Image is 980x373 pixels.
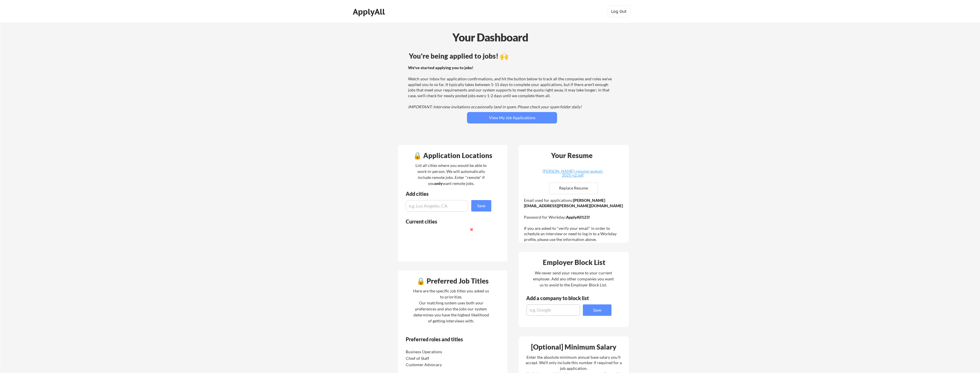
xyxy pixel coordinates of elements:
[406,349,466,355] div: Business Operations
[408,104,582,109] em: IMPORTANT: Interview invitations occasionally land in spam. Please check your spam folder daily!
[526,296,598,301] div: Add a company to block list
[406,337,484,342] div: Preferred roles and titles
[539,169,607,178] a: [PERSON_NAME]-resume-august-2025-v2.pdf
[406,191,493,196] div: Add cities
[524,198,623,208] strong: [PERSON_NAME][EMAIL_ADDRESS][PERSON_NAME][DOMAIN_NAME]
[583,304,611,316] button: Save
[412,162,490,186] div: List all cities where you would be able to work in-person. We will automatically include remote j...
[353,7,387,17] div: ApplyAll
[406,356,466,361] div: Chief of Staff
[412,288,490,324] div: Here are the specific job titles you asked us to prioritize. Our matching system uses both your p...
[399,152,506,159] div: 🔒 Application Locations
[399,278,506,284] div: 🔒 Preferred Job Titles
[471,200,491,212] button: Save
[607,6,630,17] button: Log Out
[408,65,614,110] div: Watch your inbox for application confirmations, and hit the button below to track all the compani...
[406,362,466,368] div: Customer Advocacy
[409,53,615,59] div: You're being applied to jobs! 🙌
[539,169,607,177] div: [PERSON_NAME]-resume-august-2025-v2.pdf
[406,219,485,224] div: Current cities
[566,215,590,220] strong: ApplyAll123!
[1,29,980,45] div: Your Dashboard
[521,259,627,266] div: Employer Block List
[543,152,600,159] div: Your Resume
[467,112,557,123] button: View My Job Applications
[406,200,468,212] input: e.g. Los Angeles, CA
[520,344,627,350] div: [Optional] Minimum Salary
[532,270,614,288] div: We never send your resume to your current employer. Add any other companies you want us to avoid ...
[524,198,625,242] div: Email used for applications: Password for Workday: If you are asked to "verify your email" in ord...
[435,181,443,186] strong: only
[408,65,473,70] strong: We've started applying you to jobs!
